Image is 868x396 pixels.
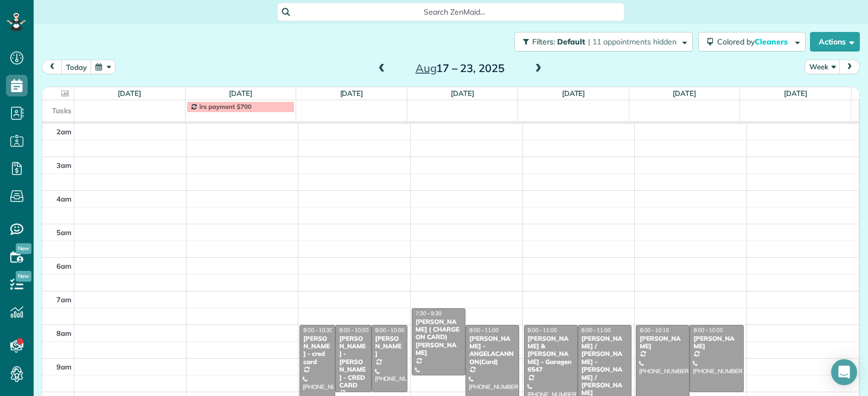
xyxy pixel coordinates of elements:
span: irs payment $700 [199,102,251,111]
span: 4am [56,194,72,203]
span: 9am [56,362,72,371]
span: 3am [56,161,72,170]
div: [PERSON_NAME] & [PERSON_NAME] - Garagen 6547 [527,335,575,374]
button: Actions [810,32,860,51]
span: 8:00 - 10:15 [640,327,669,334]
button: Week [805,60,840,74]
a: [DATE] [784,89,807,98]
button: Filters: Default | 11 appointments hidden [514,32,693,51]
div: [PERSON_NAME] [639,335,686,350]
a: [DATE] [451,89,474,98]
a: [DATE] [673,89,696,98]
span: 8:00 - 10:00 [339,327,368,334]
a: Filters: Default | 11 appointments hidden [509,32,693,51]
div: [PERSON_NAME] -[PERSON_NAME] - CRED CARD [339,335,368,389]
span: | 11 appointments hidden [588,37,676,47]
span: New [16,271,31,282]
button: today [61,60,92,74]
span: 8:00 - 11:00 [528,327,557,334]
div: [PERSON_NAME] - ANGELACANNON(Card) [469,335,516,366]
a: [DATE] [118,89,141,98]
div: [PERSON_NAME] [375,335,404,358]
span: 5am [56,228,72,237]
a: [DATE] [562,89,585,98]
span: Colored by [717,37,792,47]
span: 8:00 - 10:30 [303,327,333,334]
span: 8:00 - 11:00 [582,327,611,334]
span: 8:00 - 10:00 [693,327,723,334]
div: [PERSON_NAME] [693,335,740,350]
div: [PERSON_NAME] - cred card [303,335,332,366]
span: 2am [56,127,72,136]
span: Default [557,37,586,47]
span: New [16,243,31,254]
button: prev [42,60,62,74]
button: next [839,60,860,74]
a: [DATE] [340,89,363,98]
span: 6am [56,262,72,270]
span: Aug [416,61,437,75]
a: [DATE] [229,89,252,98]
span: Filters: [532,37,555,47]
button: Colored byCleaners [698,32,806,51]
span: 8:00 - 10:00 [375,327,405,334]
span: Cleaners [755,37,789,47]
h2: 17 – 23, 2025 [392,62,528,74]
span: 8am [56,329,72,337]
div: [PERSON_NAME] ( CHARGE ON CARD) [PERSON_NAME] [415,318,462,357]
div: Open Intercom Messenger [831,359,857,385]
span: 7:30 - 9:30 [416,310,442,317]
span: 7am [56,295,72,304]
span: 8:00 - 11:00 [469,327,499,334]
